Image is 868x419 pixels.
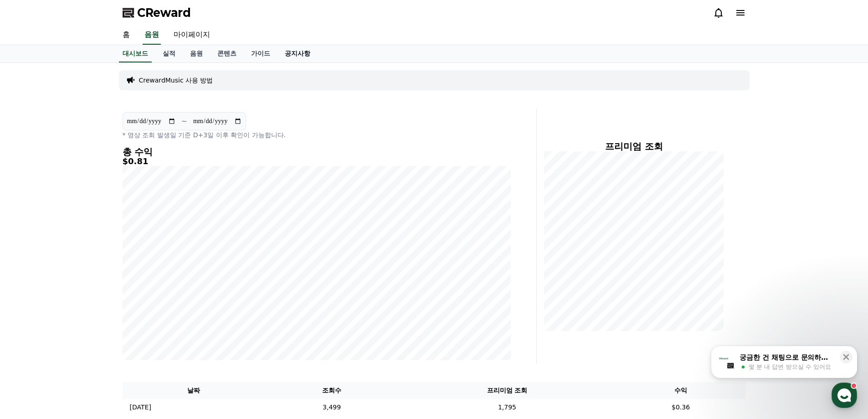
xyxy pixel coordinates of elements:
[123,157,511,166] h5: $0.81
[141,303,152,310] span: 설정
[183,45,210,62] a: 음원
[616,382,746,399] th: 수익
[616,399,746,416] td: $0.36
[265,382,398,399] th: 조회수
[119,45,152,62] a: 대시보드
[181,116,187,127] p: ~
[118,289,175,312] a: 설정
[29,303,34,310] span: 홈
[137,5,191,20] span: CReward
[210,45,244,62] a: 콘텐츠
[123,147,511,157] h4: 총 수익
[139,76,213,85] a: CrewardMusic 사용 방법
[115,26,137,45] a: 홈
[83,303,94,310] span: 대화
[265,399,398,416] td: 3,499
[544,141,724,151] h4: 프리미엄 조회
[123,130,511,140] p: * 영상 조회 발생일 기준 D+3일 이후 확인이 가능합니다.
[166,26,217,45] a: 마이페이지
[277,45,318,62] a: 공지사항
[3,289,60,312] a: 홈
[155,45,183,62] a: 실적
[143,26,161,45] a: 음원
[60,289,118,312] a: 대화
[398,399,616,416] td: 1,795
[123,5,191,20] a: CReward
[123,382,265,399] th: 날짜
[398,382,616,399] th: 프리미엄 조회
[130,403,151,412] p: [DATE]
[244,45,277,62] a: 가이드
